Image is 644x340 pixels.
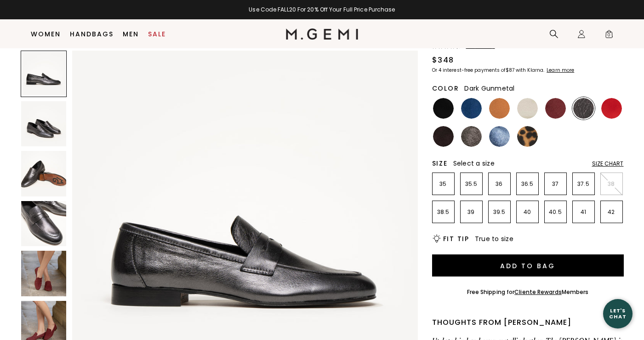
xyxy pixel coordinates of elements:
[461,180,482,188] p: 35.5
[432,317,624,328] div: Thoughts from [PERSON_NAME]
[514,288,562,296] a: Cliente Rewards
[592,160,624,167] div: Size Chart
[432,67,506,74] klarna-placement-style-body: Or 4 interest-free payments of
[489,126,510,147] img: Sapphire
[517,98,538,119] img: Light Oatmeal
[545,208,566,216] p: 40.5
[489,98,510,119] img: Luggage
[433,208,454,216] p: 38.5
[21,251,67,296] img: The Sacca Donna
[517,126,538,147] img: Leopard
[453,159,495,168] span: Select a size
[489,208,510,216] p: 39.5
[604,31,614,40] span: 0
[461,126,482,147] img: Cocoa
[148,30,166,38] a: Sale
[123,30,139,38] a: Men
[546,68,574,73] a: Learn more
[433,126,454,147] img: Dark Chocolate
[603,308,633,319] div: Let's Chat
[432,55,454,66] div: $348
[601,208,622,216] p: 42
[573,208,594,216] p: 41
[21,101,67,147] img: The Sacca Donna
[489,180,510,188] p: 36
[461,44,495,49] span: 240 Review s
[467,288,589,296] div: Free Shipping for Members
[506,67,514,74] klarna-placement-style-amount: $87
[432,254,624,277] button: Add to Bag
[21,151,67,196] img: The Sacca Donna
[461,98,482,119] img: Navy
[545,98,566,119] img: Burgundy
[443,235,469,242] h2: Fit Tip
[31,30,61,38] a: Women
[517,208,538,216] p: 40
[516,67,546,74] klarna-placement-style-body: with Klarna
[433,180,454,188] p: 35
[475,234,513,243] span: True to size
[432,160,448,167] h2: Size
[286,29,358,40] img: M.Gemi
[573,180,594,188] p: 37.5
[21,201,67,247] img: The Sacca Donna
[547,67,574,74] klarna-placement-style-cta: Learn more
[461,208,482,216] p: 39
[601,98,622,119] img: Sunset Red
[517,180,538,188] p: 36.5
[433,98,454,119] img: Black
[545,180,566,188] p: 37
[464,84,514,93] span: Dark Gunmetal
[601,180,622,188] p: 38
[573,98,594,119] img: Dark Gunmetal
[432,85,459,92] h2: Color
[70,30,114,38] a: Handbags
